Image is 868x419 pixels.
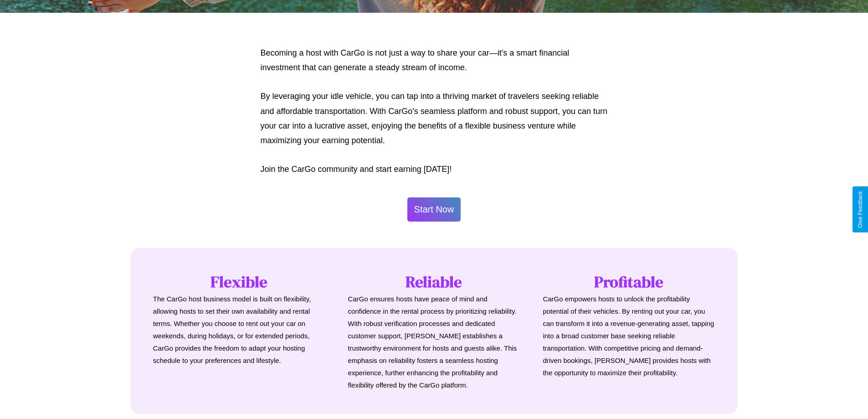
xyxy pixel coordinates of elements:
p: Becoming a host with CarGo is not just a way to share your car—it's a smart financial investment ... [261,46,608,75]
p: The CarGo host business model is built on flexibility, allowing hosts to set their own availabili... [153,293,325,367]
p: CarGo empowers hosts to unlock the profitability potential of their vehicles. By renting out your... [543,293,715,379]
h1: Flexible [153,271,325,293]
p: Join the CarGo community and start earning [DATE]! [261,162,608,176]
button: Start Now [407,197,461,222]
h1: Reliable [348,271,520,293]
p: By leveraging your idle vehicle, you can tap into a thriving market of travelers seeking reliable... [261,89,608,148]
p: CarGo ensures hosts have peace of mind and confidence in the rental process by prioritizing relia... [348,293,520,391]
h1: Profitable [543,271,715,293]
div: Give Feedback [857,191,863,228]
